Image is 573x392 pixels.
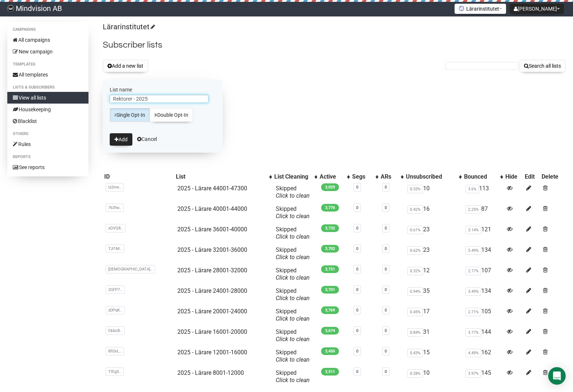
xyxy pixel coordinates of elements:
[273,172,318,182] th: List Cleaning: No sort applied, activate to apply an ascending sort
[356,226,358,231] a: 0
[7,34,88,46] a: All campaigns
[276,205,310,220] span: Skipped
[106,326,125,335] span: CkbcB..
[276,213,310,220] a: Click to clean
[276,336,310,343] a: Click to clean
[351,172,379,182] th: Segs: No sort applied, activate to apply an ascending sort
[321,286,339,294] span: 3,701
[463,305,504,325] td: 105
[110,133,132,146] button: Add
[7,60,88,69] li: Templates
[106,367,124,376] span: TfEg5..
[465,349,481,357] span: 4.49%
[356,349,358,354] a: 0
[465,246,481,255] span: 3.49%
[407,287,423,296] span: 0.94%
[177,226,247,233] a: 2025 - Lärare 36001-40000
[463,346,504,366] td: 162
[321,265,339,273] span: 3,751
[321,327,339,335] span: 3,674
[103,38,566,52] h2: Subscriber lists
[523,172,540,182] th: Edit: No sort applied, sorting is disabled
[463,366,504,387] td: 145
[274,173,311,180] div: List Cleaning
[106,306,125,314] span: zDPqK..
[407,369,423,378] span: 0.28%
[7,69,88,81] a: All templates
[177,369,244,376] a: 2025 - Lärare 8001-12000
[106,285,125,294] span: 2GFP7..
[106,183,124,191] span: Iz2me..
[504,172,523,182] th: Hide: No sort applied, sorting is disabled
[276,377,310,384] a: Click to clean
[465,267,481,275] span: 2.77%
[103,60,148,72] button: Add a new list
[137,136,157,142] a: Cancel
[404,202,463,223] td: 16
[465,369,481,378] span: 3.97%
[407,267,423,275] span: 0.32%
[177,328,247,335] a: 2025 - Lärare 16001-20000
[352,173,372,180] div: Segs
[106,224,125,232] span: xQVQ8..
[320,173,344,180] div: Active
[356,267,358,272] a: 0
[276,192,310,199] a: Click to clean
[407,226,423,234] span: 0.61%
[276,287,310,302] span: Skipped
[276,246,310,261] span: Skipped
[103,22,154,31] a: Lärarinstitutet
[385,267,387,272] a: 0
[404,346,463,366] td: 15
[404,325,463,346] td: 31
[465,205,481,214] span: 2.25%
[7,153,88,161] li: Reports
[7,92,88,104] a: View all lists
[276,356,310,363] a: Click to clean
[7,104,88,115] a: Housekeeping
[276,226,310,240] span: Skipped
[379,172,404,182] th: ARs: No sort applied, activate to apply an ascending sort
[321,245,339,253] span: 3,702
[463,243,504,264] td: 134
[321,204,339,212] span: 3,776
[321,183,339,191] span: 3,029
[7,25,88,34] li: Campaigns
[276,328,310,343] span: Skipped
[150,108,193,122] a: Double Opt-In
[106,347,124,355] span: 892eL..
[276,349,310,363] span: Skipped
[7,130,88,138] li: Others
[463,182,504,202] td: 113
[176,173,265,180] div: List
[548,367,566,385] div: Open Intercom Messenger
[276,369,310,384] span: Skipped
[318,172,351,182] th: Active: No sort applied, activate to apply an ascending sort
[465,287,481,296] span: 3.49%
[463,223,504,243] td: 121
[406,173,456,180] div: Unsubscribed
[7,138,88,150] a: Rules
[174,172,273,182] th: List: No sort applied, activate to apply an ascending sort
[385,226,387,231] a: 0
[177,185,247,192] a: 2025 - Lärare 44001-47300
[465,328,481,337] span: 3.77%
[465,185,479,193] span: 3.6%
[464,173,497,180] div: Bounced
[356,287,358,292] a: 0
[540,172,566,182] th: Delete: No sort applied, sorting is disabled
[463,264,504,284] td: 107
[404,305,463,325] td: 17
[110,95,208,103] input: The name of your new list
[106,265,155,273] span: [DEMOGRAPHIC_DATA]..
[276,267,310,281] span: Skipped
[356,328,358,333] a: 0
[321,306,339,314] span: 3,769
[385,349,387,354] a: 0
[106,204,124,212] span: 763fw..
[459,5,464,11] img: favicons
[404,172,463,182] th: Unsubscribed: No sort applied, activate to apply an ascending sort
[465,308,481,316] span: 2.71%
[404,182,463,202] td: 10
[385,369,387,374] a: 0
